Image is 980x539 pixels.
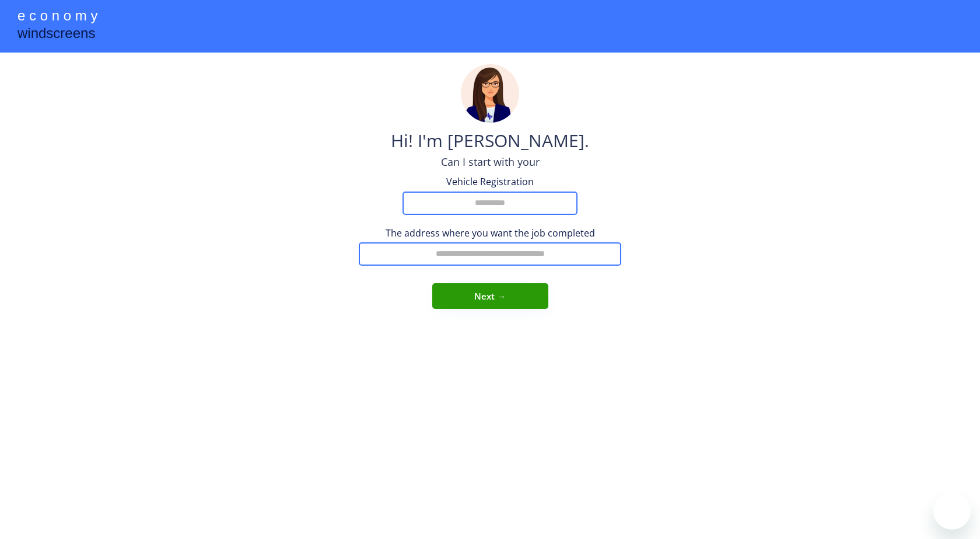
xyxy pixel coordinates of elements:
[17,6,97,28] div: e c o n o m y
[359,227,621,239] div: The address where you want the job completed
[432,283,548,309] button: Next →
[391,128,589,155] div: Hi! I'm [PERSON_NAME].
[17,23,95,46] div: windscreens
[461,64,519,123] img: madeline.png
[432,175,548,188] div: Vehicle Registration
[441,155,540,169] div: Can I start with your
[933,492,971,530] iframe: Button to launch messaging window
